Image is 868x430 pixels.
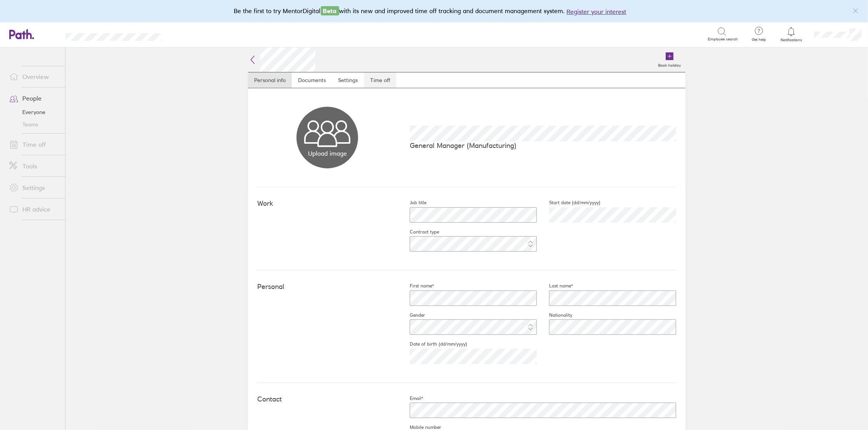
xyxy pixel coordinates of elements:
[537,312,572,318] label: Nationality
[3,106,65,118] a: Everyone
[410,141,676,149] p: General Manager (Manufacturing)
[397,283,434,289] label: First name*
[397,341,467,347] label: Date of birth (dd/mm/yyyy)
[397,395,423,401] label: Email*
[537,200,600,206] label: Start date (dd/mm/yyyy)
[397,312,425,318] label: Gender
[654,61,685,68] label: Book holiday
[257,200,397,208] h4: Work
[3,118,65,131] a: Teams
[3,202,65,217] a: HR advice
[3,69,65,84] a: Overview
[257,283,397,291] h4: Personal
[248,72,292,88] a: Personal info
[182,30,201,37] div: Search
[3,158,65,174] a: Tools
[332,72,364,88] a: Settings
[537,283,573,289] label: Last name*
[3,137,65,152] a: Time off
[567,7,627,16] button: Register your interest
[3,180,65,195] a: Settings
[708,37,738,42] span: Employee search
[3,91,65,106] a: People
[397,229,439,235] label: Contract type
[746,37,771,42] span: Get help
[234,6,634,16] div: Be the first to try MentorDigital with its new and improved time off tracking and document manage...
[779,38,804,42] span: Notifications
[292,72,332,88] a: Documents
[321,6,339,15] span: Beta
[779,26,804,42] a: Notifications
[654,47,685,72] a: Book holiday
[257,395,397,403] h4: Contact
[397,200,426,206] label: Job title
[364,72,396,88] a: Time off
